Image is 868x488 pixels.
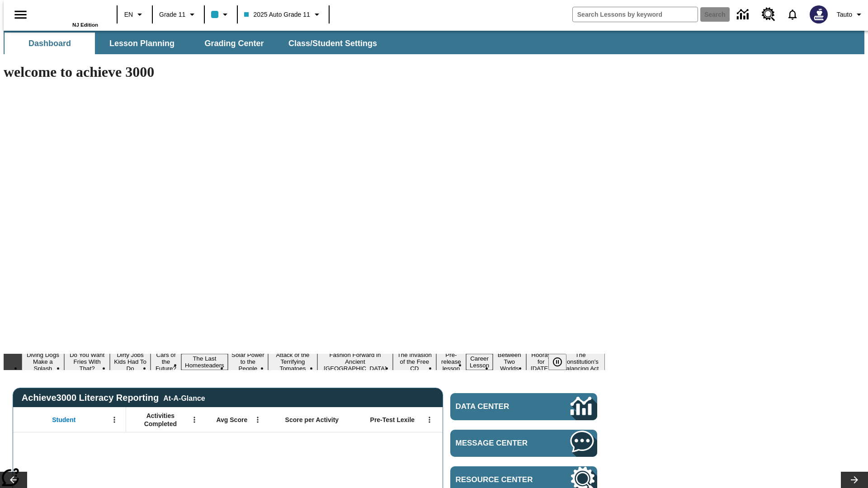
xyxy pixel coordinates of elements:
[731,2,756,27] a: Data Center
[548,354,576,370] div: Pause
[833,6,868,23] button: Profile/Settings
[241,6,325,23] button: Class: 2025 Auto Grade 11, Select your class
[181,354,228,370] button: Slide 5 The Last Homesteaders
[268,350,317,373] button: Slide 7 Attack of the Terrifying Tomatoes
[208,6,234,23] button: Class color is light blue. Change class color
[556,350,605,373] button: Slide 14 The Constitution's Balancing Act
[109,38,175,49] span: Lesson Planning
[156,6,201,23] button: Grade: Grade 11, Select a grade
[22,393,205,403] span: Achieve3000 Literacy Reporting
[436,350,466,373] button: Slide 10 Pre-release lesson
[450,430,597,457] a: Message Center
[804,3,833,26] button: Select a new avatar
[573,7,698,22] input: search field
[526,350,557,373] button: Slide 13 Hooray for Constitution Day!
[466,354,493,370] button: Slide 11 Career Lesson
[131,412,190,428] span: Activities Completed
[120,6,149,23] button: Language: EN, Select a language
[288,38,377,49] span: Class/Student Settings
[39,3,98,28] div: Home
[493,350,526,373] button: Slide 12 Between Two Worlds
[216,416,247,424] span: Avg Score
[151,350,181,373] button: Slide 4 Cars of the Future?
[456,402,540,411] span: Data Center
[281,33,384,54] button: Class/Student Settings
[781,3,804,26] a: Notifications
[97,33,187,54] button: Lesson Planning
[837,10,852,19] span: Tauto
[756,2,781,27] a: Resource Center, Will open in new tab
[124,10,133,19] span: EN
[72,22,98,28] span: NJ Edition
[204,38,264,49] span: Grading Center
[4,33,385,54] div: SubNavbar
[159,10,185,19] span: Grade 11
[39,4,98,22] a: Home
[548,354,566,370] button: Pause
[244,10,310,19] span: 2025 Auto Grade 11
[110,350,150,373] button: Slide 3 Dirty Jobs Kids Had To Do
[52,416,75,424] span: Student
[189,33,279,54] button: Grading Center
[5,33,95,54] button: Dashboard
[251,413,264,427] button: Open Menu
[163,393,205,403] div: At-A-Glance
[810,5,828,23] img: Avatar
[22,350,64,373] button: Slide 1 Diving Dogs Make a Splash
[64,350,110,373] button: Slide 2 Do You Want Fries With That?
[285,416,339,424] span: Score per Activity
[108,413,121,427] button: Open Menu
[317,350,393,373] button: Slide 8 Fashion Forward in Ancient Rome
[841,472,868,488] button: Lesson carousel, Next
[423,413,436,427] button: Open Menu
[4,64,605,80] h1: welcome to achieve 3000
[228,350,268,373] button: Slide 6 Solar Power to the People
[4,31,864,54] div: SubNavbar
[456,439,543,448] span: Message Center
[28,38,71,49] span: Dashboard
[188,413,201,427] button: Open Menu
[450,393,597,420] a: Data Center
[370,416,415,424] span: Pre-Test Lexile
[393,350,436,373] button: Slide 9 The Invasion of the Free CD
[456,475,543,484] span: Resource Center
[7,1,34,28] button: Open side menu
